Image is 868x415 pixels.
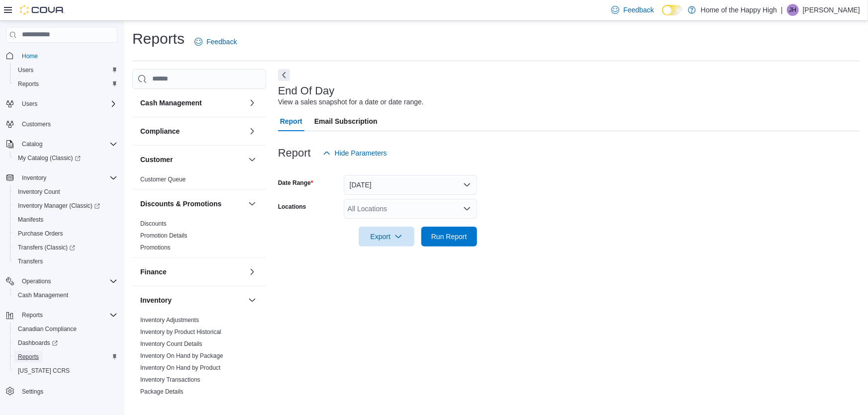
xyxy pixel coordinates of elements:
[18,154,81,162] span: My Catalog (Classic)
[335,148,387,158] span: Hide Parameters
[140,295,172,305] h3: Inventory
[191,32,241,52] a: Feedback
[246,154,258,166] button: Customer
[2,384,121,398] button: Settings
[18,353,39,361] span: Reports
[18,216,43,224] span: Manifests
[14,186,64,198] a: Inventory Count
[14,64,117,76] span: Users
[18,291,68,299] span: Cash Management
[10,185,121,199] button: Inventory Count
[463,205,471,213] button: Open list of options
[787,4,799,16] div: Joshua Heaton
[140,376,200,383] a: Inventory Transactions
[22,120,51,128] span: Customers
[140,267,244,277] button: Finance
[701,4,777,16] p: Home of the Happy High
[132,29,185,49] h1: Reports
[278,69,290,81] button: Next
[140,267,167,277] h3: Finance
[18,188,60,196] span: Inventory Count
[18,80,39,88] span: Reports
[2,49,121,63] button: Home
[278,97,424,107] div: View a sales snapshot for a date or date range.
[2,274,121,288] button: Operations
[140,340,202,347] a: Inventory Count Details
[14,214,117,226] span: Manifests
[140,295,244,305] button: Inventory
[22,388,43,396] span: Settings
[206,37,237,47] span: Feedback
[14,228,67,240] a: Purchase Orders
[132,218,266,257] div: Discounts & Promotions
[18,172,117,184] span: Inventory
[789,4,797,16] span: JH
[14,200,117,212] span: Inventory Manager (Classic)
[140,126,244,136] button: Compliance
[2,137,121,151] button: Catalog
[14,242,79,253] a: Transfers (Classic)
[431,232,467,242] span: Run Report
[246,125,258,137] button: Compliance
[10,336,121,350] a: Dashboards
[140,199,244,209] button: Discounts & Promotions
[280,111,302,131] span: Report
[10,364,121,378] button: [US_STATE] CCRS
[140,220,167,227] a: Discounts
[140,176,186,183] a: Customer Queue
[14,242,117,253] span: Transfers (Classic)
[18,275,117,287] span: Operations
[18,309,117,321] span: Reports
[14,337,62,349] a: Dashboards
[623,5,654,15] span: Feedback
[140,98,202,108] h3: Cash Management
[662,5,683,15] input: Dark Mode
[140,400,184,407] a: Package History
[10,199,121,213] a: Inventory Manager (Classic)
[18,66,33,74] span: Users
[18,385,117,397] span: Settings
[18,138,46,150] button: Catalog
[2,97,121,111] button: Users
[10,322,121,336] button: Canadian Compliance
[140,364,220,372] span: Inventory On Hand by Product
[18,202,100,210] span: Inventory Manager (Classic)
[14,78,117,90] span: Reports
[14,289,72,301] a: Cash Management
[14,323,81,335] a: Canadian Compliance
[10,77,121,91] button: Reports
[140,328,221,336] span: Inventory by Product Historical
[140,220,167,228] span: Discounts
[140,199,221,209] h3: Discounts & Promotions
[22,174,46,182] span: Inventory
[781,4,783,16] p: |
[278,147,311,159] h3: Report
[18,275,55,287] button: Operations
[140,352,223,359] a: Inventory On Hand by Package
[22,277,51,285] span: Operations
[18,339,58,347] span: Dashboards
[278,85,335,97] h3: End Of Day
[18,257,43,265] span: Transfers
[22,140,42,148] span: Catalog
[20,5,65,15] img: Cova
[18,367,70,375] span: [US_STATE] CCRS
[140,232,188,239] a: Promotion Details
[314,111,378,131] span: Email Subscription
[803,4,860,16] p: [PERSON_NAME]
[140,126,180,136] h3: Compliance
[10,63,121,77] button: Users
[278,179,313,187] label: Date Range
[140,388,184,396] span: Package Details
[18,244,75,251] span: Transfers (Classic)
[2,171,121,185] button: Inventory
[18,172,50,184] button: Inventory
[132,173,266,189] div: Customer
[246,294,258,306] button: Inventory
[18,309,47,321] button: Reports
[14,200,104,212] a: Inventory Manager (Classic)
[365,227,408,247] span: Export
[18,386,47,398] a: Settings
[10,213,121,227] button: Manifests
[246,198,258,210] button: Discounts & Promotions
